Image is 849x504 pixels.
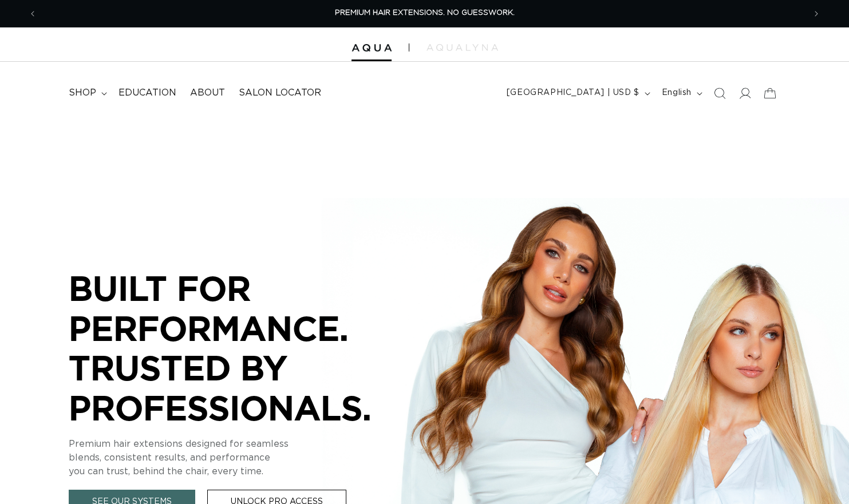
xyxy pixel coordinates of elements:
[232,80,328,106] a: Salon Locator
[239,87,321,99] span: Salon Locator
[507,87,639,99] span: [GEOGRAPHIC_DATA] | USD $
[183,80,232,106] a: About
[119,87,176,99] span: Education
[655,82,707,104] button: English
[500,82,655,104] button: [GEOGRAPHIC_DATA] | USD $
[20,3,45,25] button: Previous announcement
[190,87,225,99] span: About
[804,3,829,25] button: Next announcement
[427,44,498,51] img: aqualyna.com
[69,87,96,99] span: shop
[707,81,732,106] summary: Search
[62,80,112,106] summary: shop
[352,44,392,52] img: Aqua Hair Extensions
[662,87,692,99] span: English
[112,80,183,106] a: Education
[335,9,515,17] span: PREMIUM HAIR EXTENSIONS. NO GUESSWORK.
[69,437,412,478] p: Premium hair extensions designed for seamless blends, consistent results, and performance you can...
[69,268,412,427] p: BUILT FOR PERFORMANCE. TRUSTED BY PROFESSIONALS.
